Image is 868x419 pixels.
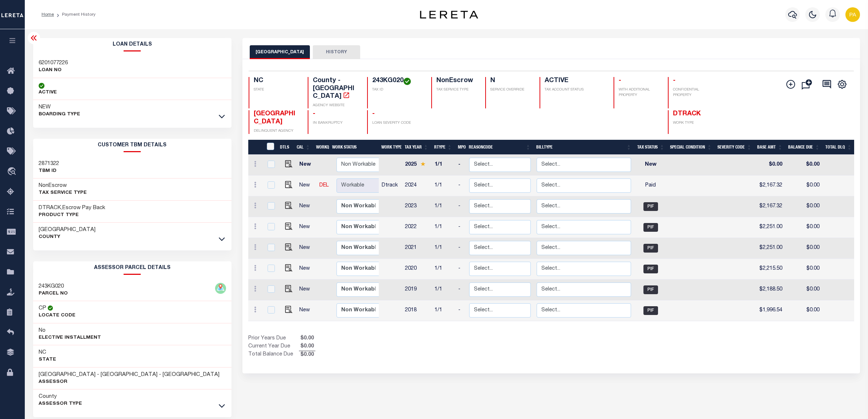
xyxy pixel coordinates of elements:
[39,226,96,234] h3: [GEOGRAPHIC_DATA]
[436,87,476,93] p: TAX SERVICE TYPE
[845,7,860,22] img: svg+xml;base64,PHN2ZyB4bWxucz0iaHR0cDovL3d3dy53My5vcmcvMjAwMC9zdmciIHBvaW50ZXItZXZlbnRzPSJub25lIi...
[254,128,299,134] p: DELINQUENT AGENCY
[42,12,54,17] a: Home
[754,238,785,259] td: $2,251.00
[455,217,466,238] td: -
[39,234,96,241] p: County
[248,335,299,343] td: Prior Years Due
[39,111,80,118] p: BOARDING TYPE
[754,196,785,217] td: $2,167.32
[379,176,402,196] td: Dtrack
[754,300,785,321] td: $1,996.54
[319,183,329,188] a: DEL
[294,140,313,155] th: CAL: activate to sort column ascending
[420,162,425,166] img: Star.svg
[39,104,80,111] h3: NEW
[248,351,299,359] td: Total Balance Due
[39,400,82,408] p: Assessor Type
[39,356,56,364] p: State
[634,176,667,196] td: Paid
[619,77,621,84] span: -
[455,155,466,176] td: -
[39,371,219,378] h3: [GEOGRAPHIC_DATA] - [GEOGRAPHIC_DATA] - [GEOGRAPHIC_DATA]
[420,11,478,19] img: logo-dark.svg
[277,140,294,155] th: DTLS
[490,87,530,93] p: SERVICE OVERRIDE
[296,300,317,321] td: New
[432,196,455,217] td: 1/1
[673,87,718,98] p: CONFIDENTIAL PROPERTY
[329,140,379,155] th: Work Status
[402,217,432,238] td: 2022
[822,140,855,155] th: Total DLQ: activate to sort column ascending
[785,140,822,155] th: Balance Due: activate to sort column ascending
[299,335,315,343] span: $0.00
[754,217,785,238] td: $2,251.00
[39,312,75,319] p: Locate Code
[673,111,701,117] span: DTRACK
[254,77,299,85] h4: NC
[39,290,68,297] p: PARCEL NO
[33,261,232,275] h2: ASSESSOR PARCEL DETAILS
[402,176,432,196] td: 2024
[33,38,232,51] h2: Loan Details
[785,196,822,217] td: $0.00
[785,176,822,196] td: $0.00
[432,280,455,300] td: 1/1
[455,196,466,217] td: -
[372,87,423,93] p: TAX ID
[7,167,19,177] i: travel_explore
[545,87,605,93] p: TAX ACCOUNT STATUS
[402,155,432,176] td: 2025
[432,217,455,238] td: 1/1
[296,259,317,280] td: New
[372,77,423,85] h4: 243KG020
[378,140,402,155] th: Work Type
[533,140,634,155] th: BillType: activate to sort column ascending
[432,176,455,196] td: 1/1
[455,280,466,300] td: -
[296,280,317,300] td: New
[39,204,105,212] h3: DTRACK,Escrow Pay Back
[254,111,295,125] span: [GEOGRAPHIC_DATA]
[39,378,219,386] p: Assessor
[785,259,822,280] td: $0.00
[754,176,785,196] td: $2,167.32
[39,89,57,96] p: ACTIVE
[39,59,68,67] h3: 6201077226
[643,223,658,232] span: PIF
[254,87,299,93] p: STATE
[754,140,785,155] th: Base Amt: activate to sort column ascending
[39,168,59,175] p: TBM ID
[313,140,329,155] th: WorkQ
[455,140,466,155] th: MPO
[785,217,822,238] td: $0.00
[643,265,658,273] span: PIF
[673,77,676,84] span: -
[643,306,658,315] span: PIF
[299,343,315,351] span: $0.00
[436,77,476,85] h4: NonEscrow
[785,238,822,259] td: $0.00
[39,283,68,290] h3: 243KG020
[466,140,533,155] th: ReasonCode: activate to sort column ascending
[754,280,785,300] td: $2,188.50
[296,196,317,217] td: New
[667,140,715,155] th: Special Condition: activate to sort column ascending
[296,238,317,259] td: New
[785,155,822,176] td: $0.00
[634,155,667,176] td: New
[402,280,432,300] td: 2019
[545,77,605,85] h4: ACTIVE
[643,202,658,211] span: PIF
[673,120,718,126] p: WORK TYPE
[402,300,432,321] td: 2018
[754,259,785,280] td: $2,215.50
[619,87,659,98] p: WITH ADDITIONAL PROPERTY
[432,155,455,176] td: 1/1
[54,11,96,18] li: Payment History
[39,160,59,168] h3: 2871322
[455,176,466,196] td: -
[39,305,46,312] h3: CP
[372,111,375,117] span: -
